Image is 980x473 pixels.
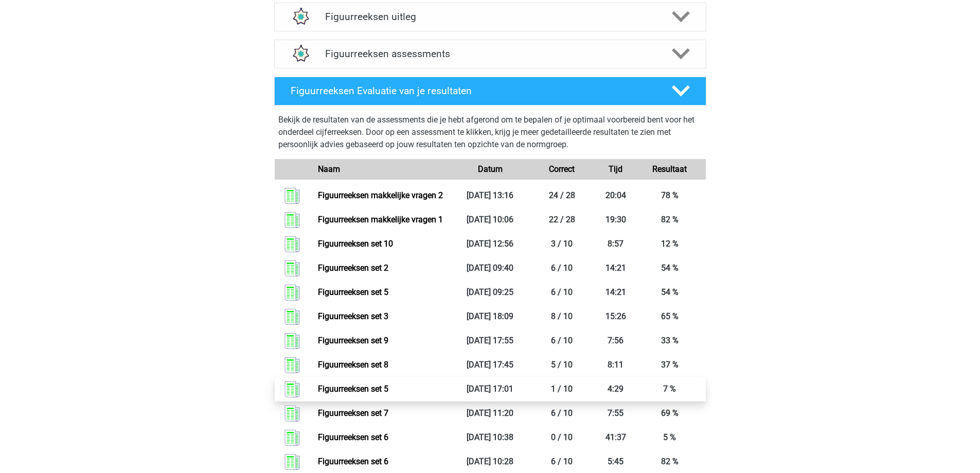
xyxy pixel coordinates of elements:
[318,408,388,418] a: Figuurreeksen set 7
[287,4,313,30] img: figuurreeksen uitleg
[291,85,655,97] h4: Figuurreeksen Evaluatie van je resultaten
[318,432,388,442] a: Figuurreeksen set 6
[318,336,388,345] a: Figuurreeksen set 9
[318,457,388,466] a: Figuurreeksen set 6
[454,163,526,176] div: Datum
[318,263,388,273] a: Figuurreeksen set 2
[318,190,443,200] a: Figuurreeksen makkelijke vragen 2
[270,40,710,68] a: assessments Figuurreeksen assessments
[287,41,313,67] img: figuurreeksen assessments
[318,239,393,249] a: Figuurreeksen set 10
[270,3,710,31] a: uitleg Figuurreeksen uitleg
[325,11,655,23] h4: Figuurreeksen uitleg
[310,163,454,176] div: Naam
[318,360,388,370] a: Figuurreeksen set 8
[318,287,388,297] a: Figuurreeksen set 5
[278,114,702,151] p: Bekijk de resultaten van de assessments die je hebt afgerond om te bepalen of je optimaal voorber...
[325,48,655,60] h4: Figuurreeksen assessments
[318,311,388,321] a: Figuurreeksen set 3
[526,163,598,176] div: Correct
[318,215,443,224] a: Figuurreeksen makkelijke vragen 1
[270,77,710,106] a: Figuurreeksen Evaluatie van je resultaten
[318,384,388,394] a: Figuurreeksen set 5
[598,163,634,176] div: Tijd
[634,163,706,176] div: Resultaat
